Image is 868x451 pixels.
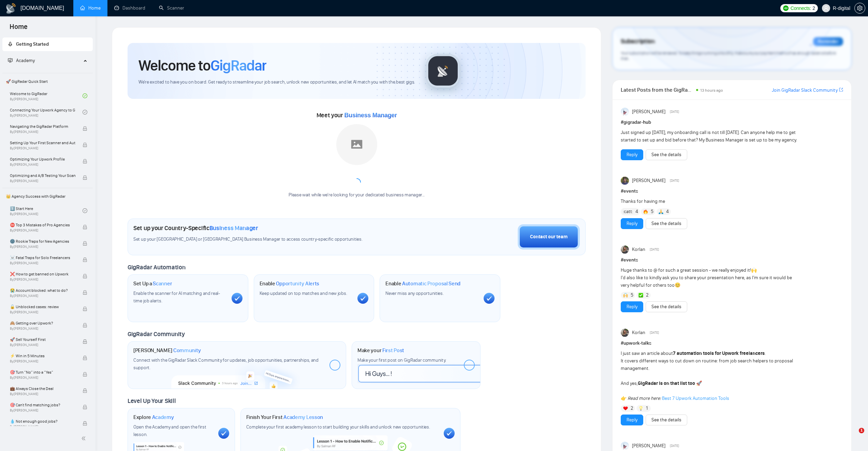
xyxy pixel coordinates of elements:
[839,87,843,93] a: export
[128,330,185,338] span: GigRadar Community
[10,376,75,380] span: By [PERSON_NAME]
[651,208,653,215] span: 5
[643,209,648,214] img: 🔥
[675,282,680,288] span: 😊
[10,203,83,218] a: 1️⃣ Start HereBy[PERSON_NAME]
[638,406,643,411] img: 💡
[10,254,75,261] span: ☠️ Fatal Traps for Solo Freelancers
[824,6,828,11] span: user
[138,79,415,86] span: We're excited to have you on board. Get ready to streamline your job search, unlock new opportuni...
[133,236,401,243] span: Set up your [GEOGRAPHIC_DATA] or [GEOGRAPHIC_DATA] Business Manager to access country-specific op...
[621,198,798,205] div: Thanks for having me
[621,245,629,254] img: Korlan
[10,172,75,179] span: Optimizing and A/B Testing Your Scanner for Better Results
[854,3,865,14] button: setting
[10,385,75,392] span: 💼 Always Close the Deal
[10,179,75,183] span: By [PERSON_NAME]
[662,395,729,401] a: Best 7 Upwork Automation Tools
[3,190,92,203] span: 👑 Agency Success with GigRadar
[402,280,460,287] span: Automatic Proposal Send
[10,245,75,249] span: By [PERSON_NAME]
[632,246,645,253] span: Korlan
[10,336,75,343] span: 🚀 Sell Yourself First
[10,425,75,429] span: By [PERSON_NAME]
[646,301,687,312] button: See the details
[10,163,75,167] span: By [PERSON_NAME]
[10,88,83,103] a: Welcome to GigRadarBy[PERSON_NAME]
[133,290,220,304] span: Enable the scanner for AI matching and real-time job alerts.
[246,414,323,421] h1: Finish Your First
[83,159,87,164] span: lock
[10,402,75,408] span: 🎯 Can't find matching jobs?
[276,280,319,287] span: Opportunity Alerts
[10,310,75,314] span: By [PERSON_NAME]
[621,218,643,229] button: Reply
[632,442,665,450] span: [PERSON_NAME]
[357,347,404,354] h1: Make your
[627,151,637,159] a: Reply
[670,109,679,115] span: [DATE]
[10,418,75,425] span: 💧 Not enough good jobs?
[83,274,87,279] span: lock
[153,280,172,287] span: Scanner
[623,406,628,411] img: ❤️
[627,303,637,311] a: Reply
[627,220,637,227] a: Reply
[83,306,87,311] span: lock
[10,238,75,245] span: 🌚 Rookie Traps for New Agencies
[4,22,33,36] span: Home
[631,292,633,299] span: 5
[3,75,92,88] span: 🚀 GigRadar Quick Start
[80,5,101,11] a: homeHome
[83,126,87,131] span: lock
[700,88,723,93] span: 13 hours ago
[621,267,798,289] div: Huge thanks to @ for such a great session - we really enjoyed it! I’d also like to kindly ask you...
[83,388,87,393] span: lock
[83,225,87,229] span: lock
[352,178,361,186] span: loading
[10,359,75,363] span: By [PERSON_NAME]
[650,246,659,253] span: [DATE]
[210,56,266,75] span: GigRadar
[666,208,669,215] span: 4
[839,87,843,92] span: export
[133,357,319,371] span: Connect with the GigRadar Slack Community for updates, job opportunities, partnerships, and support.
[83,372,87,377] span: lock
[813,37,843,46] div: Reminder
[10,156,75,163] span: Optimizing Your Upwork Profile
[385,280,460,287] h1: Enable
[83,241,87,246] span: lock
[83,93,87,98] span: check-circle
[621,301,643,312] button: Reply
[81,435,88,442] span: double-left
[10,392,75,396] span: By [PERSON_NAME]
[128,397,176,405] span: Level Up Your Skill
[10,303,75,310] span: 🔓 Unblocked cases: review
[855,5,865,11] span: setting
[631,405,633,412] span: 2
[83,110,87,115] span: check-circle
[621,340,843,347] h1: # upwork-talks
[10,287,75,294] span: 😭 Account blocked: what to do?
[344,112,397,119] span: Business Manager
[621,395,627,401] span: 👉
[646,292,649,299] span: 2
[696,380,702,386] span: 🚀
[670,178,679,184] span: [DATE]
[621,329,629,337] img: Korlan
[10,130,75,134] span: By [PERSON_NAME]
[10,327,75,331] span: By [PERSON_NAME]
[83,208,87,213] span: check-circle
[646,149,687,160] button: See the details
[10,105,83,120] a: Connecting Your Upwork Agency to GigRadarBy[PERSON_NAME]
[791,4,811,12] span: Connects:
[651,151,681,159] a: See the details
[646,218,687,229] button: See the details
[638,293,643,298] img: ✅
[5,3,16,14] img: logo
[518,224,580,250] button: Contact our team
[246,424,430,430] span: Complete your first academy lesson to start building your skills and unlock new opportunities.
[621,442,629,450] img: Anisuzzaman Khan
[133,224,258,232] h1: Set up your Country-Specific
[133,280,172,287] h1: Set Up a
